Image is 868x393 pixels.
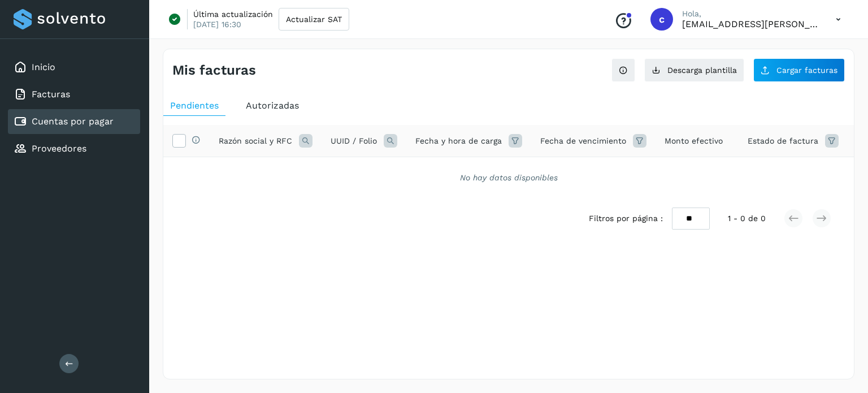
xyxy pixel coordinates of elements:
span: Pendientes [170,100,219,111]
div: Inicio [8,55,140,80]
p: [DATE] 16:30 [193,19,241,29]
p: Última actualización [193,9,273,19]
span: Monto efectivo [665,135,723,147]
a: Inicio [32,62,55,72]
div: Proveedores [8,136,140,161]
div: No hay datos disponibles [178,172,839,184]
span: Fecha y hora de carga [415,135,502,147]
button: Cargar facturas [753,58,845,82]
span: Razón social y RFC [219,135,292,147]
a: Facturas [32,89,70,100]
span: Filtros por página : [589,213,663,224]
span: Cargar facturas [776,66,837,74]
span: Fecha de vencimiento [540,135,626,147]
span: 1 - 0 de 0 [728,213,766,224]
button: Descarga plantilla [644,58,744,82]
a: Proveedores [32,143,86,154]
button: Actualizar SAT [279,8,349,31]
span: Estado de factura [748,135,818,147]
div: Cuentas por pagar [8,109,140,134]
span: Actualizar SAT [286,15,342,23]
h4: Mis facturas [172,62,256,79]
p: Hola, [682,9,818,19]
div: Facturas [8,82,140,107]
span: Autorizadas [246,100,299,111]
span: Descarga plantilla [667,66,737,74]
span: UUID / Folio [331,135,377,147]
p: coral.lorenzo@clgtransportes.com [682,19,818,29]
a: Cuentas por pagar [32,116,114,127]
